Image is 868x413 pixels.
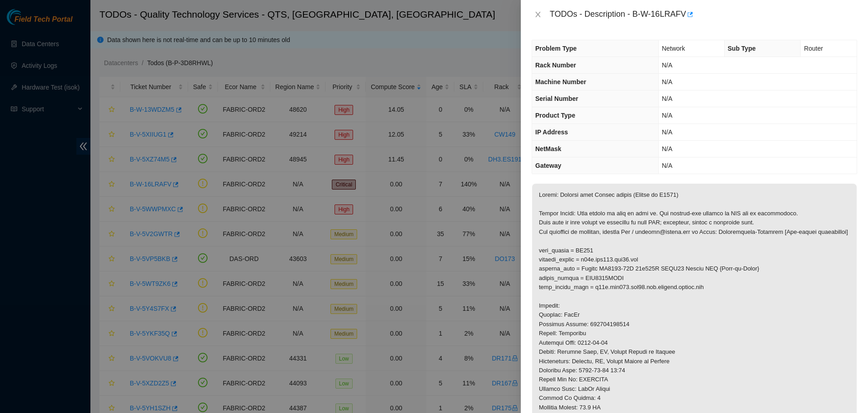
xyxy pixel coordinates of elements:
span: N/A [662,78,672,85]
span: close [534,11,542,18]
span: Gateway [535,162,561,169]
button: Close [532,10,544,19]
span: N/A [662,162,672,169]
span: Product Type [535,112,575,119]
span: N/A [662,95,672,102]
span: Sub Type [728,45,756,52]
span: Network [662,45,685,52]
span: N/A [662,112,672,119]
div: TODOs - Description - B-W-16LRAFV [550,7,857,22]
span: Rack Number [535,62,576,69]
span: Machine Number [535,78,586,85]
span: N/A [662,128,672,136]
span: Problem Type [535,45,577,52]
span: IP Address [535,128,568,136]
span: Serial Number [535,95,578,102]
span: N/A [662,62,672,69]
span: Router [804,45,823,52]
span: N/A [662,145,672,152]
span: NetMask [535,145,561,152]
